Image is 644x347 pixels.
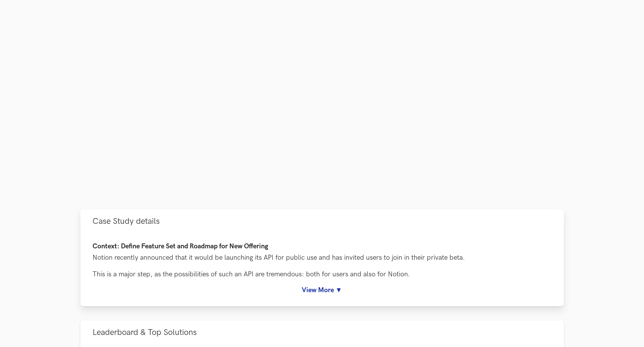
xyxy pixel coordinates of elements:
[93,286,552,294] a: View More ▼
[93,327,197,338] span: Leaderboard & Top Solutions
[93,270,552,279] p: This is a major step, as the possibilities of such an API are tremendous: both for users and also...
[80,209,564,233] button: Case Study details
[80,233,564,306] div: Case Study details
[93,243,552,251] h4: Context: Define Feature Set and Roadmap for New Offering
[93,253,552,262] p: Notion recently announced that it would be launching its API for public use and has invited users...
[93,216,160,226] span: Case Study details
[80,321,564,344] button: Leaderboard & Top Solutions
